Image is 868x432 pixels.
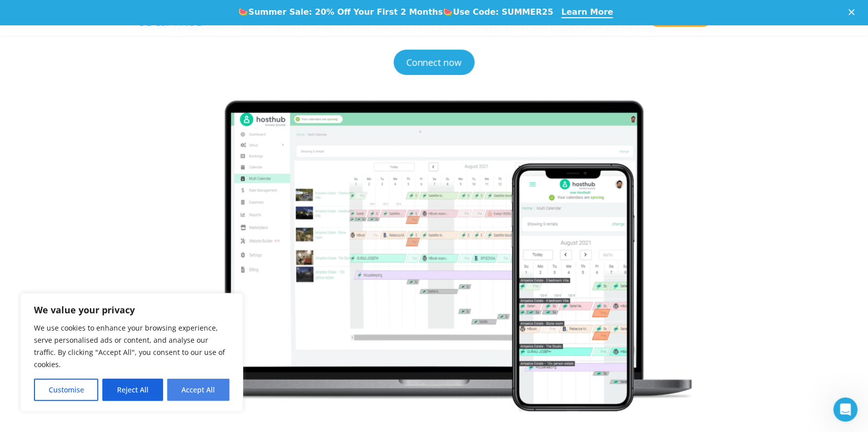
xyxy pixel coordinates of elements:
[34,304,230,316] p: We value your privacy
[249,7,443,17] b: Summer Sale: 20% Off Your First 2 Months
[561,7,613,18] a: Learn More
[34,322,230,371] p: We use cookies to enhance your browsing experience, serve personalised ads or content, and analys...
[34,379,98,401] button: Customise
[453,7,553,17] b: Use Code: SUMMER25
[394,49,475,75] a: Connect now
[102,379,163,401] button: Reject All
[167,379,230,401] button: Accept All
[239,7,554,17] div: 🍉 🍉
[834,398,858,422] iframe: Intercom live chat
[849,9,859,15] div: Close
